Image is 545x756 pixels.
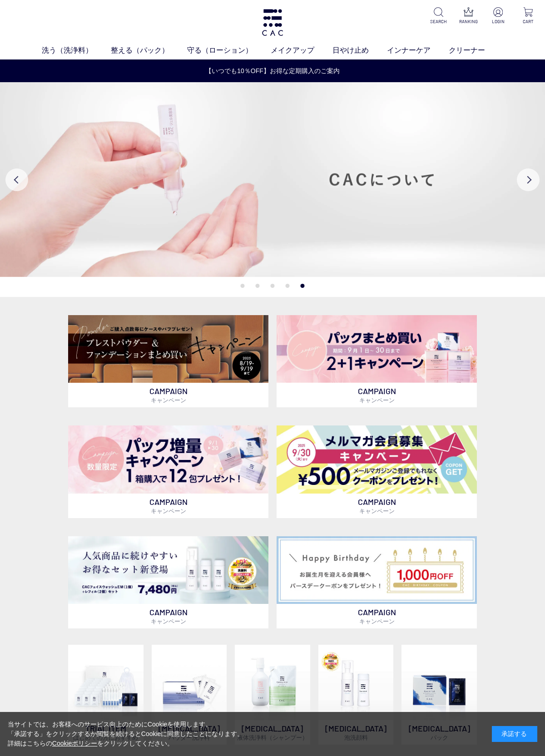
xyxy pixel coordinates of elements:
[68,536,268,604] img: フェイスウォッシュ＋レフィル2個セット
[387,45,449,56] a: インナーケア
[277,425,477,494] img: メルマガ会員募集
[68,425,268,494] img: パック増量キャンペーン
[241,284,245,288] button: 1 of 5
[301,284,305,288] button: 5 of 5
[332,45,387,56] a: 日やけ止め
[429,18,448,25] p: SEARCH
[318,645,394,720] img: 泡洗顔料
[277,315,477,383] img: パックキャンペーン2+1
[111,45,187,56] a: 整える（パック）
[277,315,477,408] a: パックキャンペーン2+1 パックキャンペーン2+1 CAMPAIGNキャンペーン
[187,45,271,56] a: 守る（ローション）
[151,396,186,404] span: キャンペーン
[42,45,111,56] a: 洗う（洗浄料）
[151,507,186,514] span: キャンペーン
[68,645,144,720] img: トライアルセット
[359,396,395,404] span: キャンペーン
[68,645,144,745] a: トライアルセット TRIAL ITEMはじめての方におすすめ
[68,604,268,628] p: CAMPAIGN
[271,45,332,56] a: メイクアップ
[277,604,477,628] p: CAMPAIGN
[517,168,540,191] button: Next
[151,618,186,625] span: キャンペーン
[459,7,478,25] a: RANKING
[519,18,538,25] p: CART
[68,315,268,408] a: ベースメイクキャンペーン ベースメイクキャンペーン CAMPAIGNキャンペーン
[68,425,268,518] a: パック増量キャンペーン パック増量キャンペーン CAMPAIGNキャンペーン
[318,645,394,745] a: 泡洗顔料 [MEDICAL_DATA]泡洗顔料
[489,7,508,25] a: LOGIN
[459,18,478,25] p: RANKING
[0,66,545,76] a: 【いつでも10％OFF】お得な定期購入のご案内
[359,618,395,625] span: キャンペーン
[261,9,284,36] img: logo
[277,425,477,518] a: メルマガ会員募集 メルマガ会員募集 CAMPAIGNキャンペーン
[277,536,477,604] img: バースデークーポン
[52,740,98,747] a: Cookieポリシー
[429,7,448,25] a: SEARCH
[277,536,477,628] a: バースデークーポン バースデークーポン CAMPAIGNキャンペーン
[271,284,275,288] button: 3 of 5
[68,494,268,518] p: CAMPAIGN
[68,315,268,383] img: ベースメイクキャンペーン
[256,284,260,288] button: 2 of 5
[68,383,268,407] p: CAMPAIGN
[492,726,537,742] div: 承諾する
[519,7,538,25] a: CART
[449,45,503,56] a: クリーナー
[235,645,310,745] a: [MEDICAL_DATA]液体洗浄料（シャンプー）
[8,720,244,748] div: 当サイトでは、お客様へのサービス向上のためにCookieを使用します。 「承諾する」をクリックするか閲覧を続けるとCookieに同意したことになります。 詳細はこちらの をクリックしてください。
[277,494,477,518] p: CAMPAIGN
[359,507,395,514] span: キャンペーン
[277,383,477,407] p: CAMPAIGN
[68,536,268,629] a: フェイスウォッシュ＋レフィル2個セット フェイスウォッシュ＋レフィル2個セット CAMPAIGNキャンペーン
[489,18,508,25] p: LOGIN
[152,645,227,745] a: [MEDICAL_DATA]パウダー洗浄料
[5,168,28,191] button: Previous
[401,645,477,745] a: [MEDICAL_DATA]パック
[286,284,290,288] button: 4 of 5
